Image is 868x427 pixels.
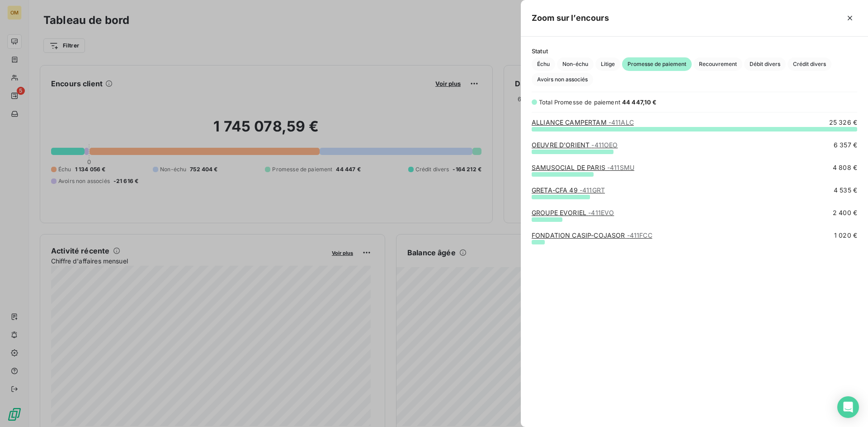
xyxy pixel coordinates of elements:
[833,163,857,172] span: 4 808 €
[532,12,609,24] h5: Zoom sur l’encours
[532,209,614,216] a: GROUPE EVORIEL
[591,141,618,149] span: - 411OEO
[627,231,652,239] span: - 411FCC
[833,208,857,217] span: 2 400 €
[607,164,634,171] span: - 411SMU
[744,57,786,71] button: Débit divers
[532,141,618,149] a: OEUVRE D'ORIENT
[834,186,857,195] span: 4 535 €
[837,396,859,418] div: Open Intercom Messenger
[588,209,614,216] span: - 411EVO
[532,118,634,126] a: ALLIANCE CAMPERTAM
[829,118,857,127] span: 25 326 €
[557,57,594,71] button: Non-échu
[622,57,692,71] button: Promesse de paiement
[532,186,605,194] a: GRETA-CFA 49
[834,141,857,150] span: 6 357 €
[622,99,657,106] span: 44 447,10 €
[788,57,831,71] button: Crédit divers
[539,99,620,106] span: Total Promesse de paiement
[693,57,742,71] button: Recouvrement
[532,73,593,86] button: Avoirs non associés
[580,186,605,194] span: - 411GRT
[609,118,634,126] span: - 411ALC
[532,164,634,171] a: SAMUSOCIAL DE PARIS
[532,47,857,55] span: Statut
[834,231,857,240] span: 1 020 €
[532,231,652,239] a: FONDATION CASIP-COJASOR
[521,118,868,416] div: grid
[595,57,620,71] button: Litige
[532,57,555,71] button: Échu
